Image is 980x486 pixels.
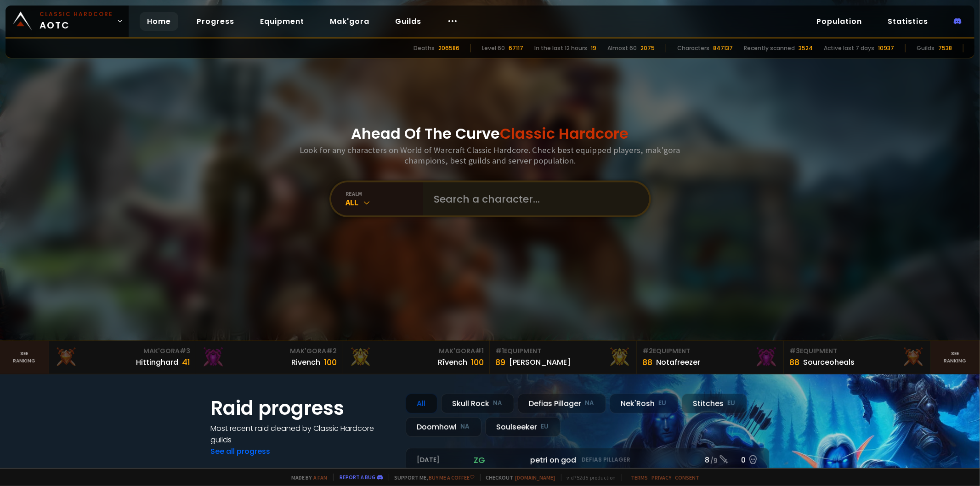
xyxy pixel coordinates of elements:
div: Level 60 [482,44,505,52]
span: Made by [286,474,328,481]
div: 2075 [640,44,655,52]
span: # 2 [642,346,653,356]
small: EU [541,422,549,431]
a: Home [140,12,178,31]
a: #3Equipment88Sourceoheals [784,341,931,374]
div: Almost 60 [607,44,637,52]
div: Deaths [414,44,435,52]
a: Terms [631,474,648,481]
div: Soulseeker [485,417,561,437]
a: Mak'Gora#2Rivench100 [196,341,343,374]
div: Equipment [495,346,631,356]
span: # 3 [180,346,190,356]
a: Report a bug [340,474,376,480]
a: #1Equipment89[PERSON_NAME] [490,341,637,374]
a: #2Equipment88Notafreezer [637,341,784,374]
div: Doomhowl [406,417,482,437]
div: [PERSON_NAME] [509,356,571,368]
div: 206586 [438,44,459,52]
a: Consent [675,474,700,481]
div: Defias Pillager [518,394,606,413]
div: Rivench [292,356,321,368]
div: Stitches [682,394,747,413]
a: [DATE]zgpetri on godDefias Pillager8 /90 [406,448,770,472]
div: 67117 [509,44,523,52]
div: Hittinghard [136,356,178,368]
a: Statistics [880,12,935,31]
div: 88 [789,356,799,368]
a: [DOMAIN_NAME] [515,474,555,481]
a: Guilds [388,12,429,31]
div: 19 [591,44,596,52]
span: # 1 [475,346,484,356]
a: Mak'Gora#3Hittinghard41 [49,341,196,374]
small: NA [461,422,470,431]
div: 100 [324,356,337,368]
h3: Look for any characters on World of Warcraft Classic Hardcore. Check best equipped players, mak'g... [296,145,684,166]
h1: Raid progress [211,394,395,423]
span: v. d752d5 - production [561,474,616,481]
a: Mak'Gora#1Rîvench100 [343,341,490,374]
div: Mak'Gora [349,346,484,356]
span: # 3 [789,346,800,356]
div: Rîvench [438,356,467,368]
div: Active last 7 days [824,44,874,52]
span: Support me, [389,474,475,481]
div: In the last 12 hours [534,44,587,52]
input: Search a character... [429,182,638,215]
div: 100 [471,356,484,368]
a: Privacy [652,474,672,481]
div: 7538 [938,44,952,52]
small: NA [585,399,595,408]
a: Buy me a coffee [429,474,475,481]
a: Mak'gora [323,12,377,31]
div: 847137 [713,44,733,52]
span: # 2 [327,346,337,356]
div: Characters [677,44,709,52]
a: Seeranking [931,341,980,374]
a: a fan [314,474,328,481]
div: 3524 [799,44,813,52]
div: 89 [495,356,505,368]
div: All [406,394,437,413]
span: # 1 [495,346,504,356]
div: Mak'Gora [202,346,337,356]
div: Mak'Gora [55,346,190,356]
small: EU [659,399,667,408]
h1: Ahead Of The Curve [351,123,629,145]
div: Skull Rock [441,394,514,413]
div: All [346,197,423,208]
a: Classic HardcoreAOTC [6,6,129,37]
a: Equipment [253,12,312,31]
div: Equipment [789,346,925,356]
h4: Most recent raid cleaned by Classic Hardcore guilds [211,423,395,446]
small: EU [728,399,736,408]
div: realm [346,190,423,197]
a: See all progress [211,446,271,457]
small: Classic Hardcore [40,10,113,18]
span: AOTC [40,10,113,32]
div: Notafreezer [656,356,700,368]
a: Population [809,12,869,31]
div: Equipment [642,346,778,356]
div: Guilds [917,44,935,52]
div: 41 [182,356,190,368]
div: Sourceoheals [803,356,855,368]
a: Progress [189,12,242,31]
small: NA [493,399,503,408]
div: Nek'Rosh [610,394,678,413]
div: 88 [642,356,652,368]
span: Classic Hardcore [500,123,629,144]
div: 10937 [878,44,894,52]
span: Checkout [480,474,555,481]
div: Recently scanned [744,44,795,52]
